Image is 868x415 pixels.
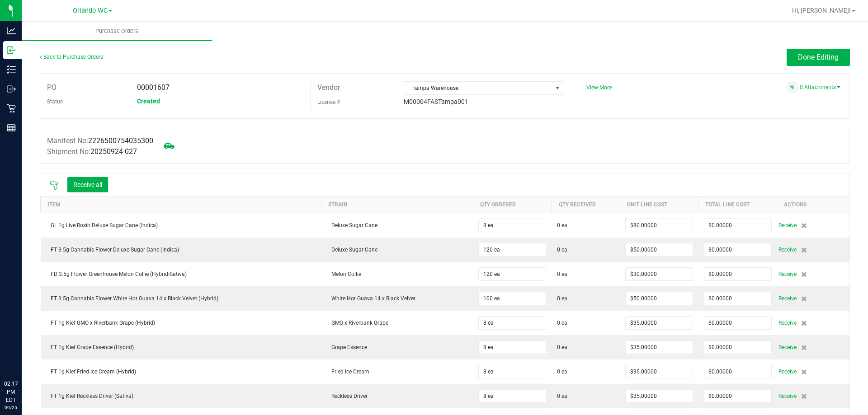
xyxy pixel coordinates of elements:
span: Mark as not Arrived [160,137,178,155]
a: Back to Purchase Orders [40,54,103,60]
span: Fried Ice Cream [327,368,369,375]
label: PO [47,81,57,94]
input: 0 ea [479,292,546,305]
input: 0 ea [479,219,546,232]
span: Receive [778,220,797,231]
input: $0.00000 [626,341,693,354]
span: Receive [778,366,797,377]
div: FT 1g Kief Reckless Driver (Sativa) [46,392,316,400]
label: Vendor [317,81,340,94]
span: Orlando WC [73,7,108,14]
input: $0.00000 [704,365,771,378]
div: FT 3.5g Cannabis Flower Deluxe Sugar Cane (Indica) [46,246,316,254]
th: Item [41,196,321,213]
span: Receive [778,293,797,304]
span: 2226500754035300 [88,136,153,145]
span: Deluxe Sugar Cane [327,222,377,228]
input: $0.00000 [704,317,771,329]
span: Scan packages to receive [49,181,58,190]
inline-svg: Analytics [7,26,16,35]
th: Strain [321,196,473,213]
a: View More [586,84,612,91]
input: $0.00000 [704,219,771,232]
span: Tampa Warehouse [404,82,552,94]
th: Total Line Cost [698,196,777,213]
input: 0 ea [479,317,546,329]
span: Receive [778,317,797,328]
span: 0 ea [557,246,567,254]
input: $0.00000 [704,243,771,256]
input: 0 ea [479,390,546,402]
span: 00001607 [137,83,170,92]
inline-svg: Inventory [7,65,16,74]
span: 0 ea [557,319,567,327]
input: $0.00000 [626,219,693,232]
inline-svg: Retail [7,104,16,113]
span: Grape Essence [327,344,367,350]
div: FT 3.5g Cannabis Flower White Hot Guava 14 x Black Velvet (Hybrid) [46,294,316,303]
input: $0.00000 [704,390,771,402]
span: Receive [778,342,797,353]
div: FT 1g Kief Grape Essence (Hybrid) [46,343,316,351]
span: Attach a document [786,81,798,93]
input: 0 ea [479,243,546,256]
input: 0 ea [479,341,546,354]
span: 0 ea [557,368,567,376]
span: M00004FASTampa001 [404,98,468,105]
label: Status [47,95,63,108]
span: 0 ea [557,294,567,303]
input: $0.00000 [626,317,693,329]
label: License # [317,95,340,109]
input: $0.00000 [704,292,771,305]
th: Qty Received [552,196,620,213]
div: FD 3.5g Flower Greenhouse Melon Collie (Hybrid-Sativa) [46,270,316,278]
span: 0 ea [557,343,567,351]
input: $0.00000 [626,268,693,280]
span: 0 ea [557,270,567,278]
span: Deluxe Sugar Cane [327,247,377,253]
iframe: Resource center unread badge [27,341,38,352]
span: GMO x Riverbank Grape [327,320,388,326]
a: 0 Attachments [800,84,840,90]
span: Receive [778,269,797,280]
span: Receive [778,391,797,401]
input: $0.00000 [704,341,771,354]
span: White Hot Guava 14 x Black Velvet [327,295,415,302]
input: $0.00000 [626,365,693,378]
span: 0 ea [557,221,567,229]
div: GL 1g Live Rosin Deluxe Sugar Cane (Indica) [46,221,316,229]
span: Receive [778,244,797,255]
a: Purchase Orders [22,22,212,41]
inline-svg: Outbound [7,84,16,93]
input: $0.00000 [626,292,693,305]
input: 0 ea [479,365,546,378]
th: Unit Line Cost [620,196,698,213]
span: 20250924-027 [90,147,137,156]
span: Melon Collie [327,271,361,277]
span: Created [137,98,160,105]
button: Done Editing [787,49,850,66]
input: $0.00000 [626,243,693,256]
inline-svg: Reports [7,123,16,132]
input: $0.00000 [626,390,693,402]
span: Done Editing [798,53,839,61]
th: Actions [777,196,849,213]
span: 0 ea [557,392,567,400]
input: $0.00000 [704,268,771,280]
p: 09/25 [4,404,18,411]
label: Shipment No: [47,146,137,157]
div: FT 1g Kief GMO x Riverbank Grape (Hybrid) [46,319,316,327]
span: Hi, [PERSON_NAME]! [792,7,851,14]
button: Receive all [67,177,108,192]
inline-svg: Inbound [7,46,16,55]
label: Manifest No: [47,135,153,146]
div: FT 1g Kief Fried Ice Cream (Hybrid) [46,368,316,376]
span: Reckless Driver [327,393,368,399]
iframe: Resource center [9,343,36,370]
input: 0 ea [479,268,546,280]
span: Purchase Orders [83,27,151,35]
p: 02:17 PM EDT [4,380,18,404]
th: Qty Ordered [473,196,552,213]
